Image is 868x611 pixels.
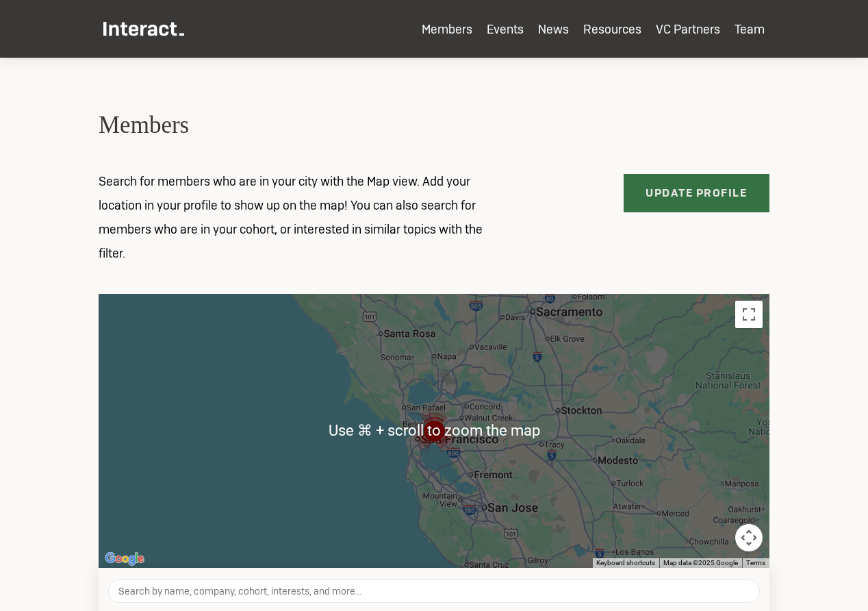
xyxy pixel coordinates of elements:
button: Toggle fullscreen view [735,301,763,328]
input: Search by name, company, cohort, interests, and more... [108,579,760,603]
a: News [538,21,569,37]
h2: Members [99,110,769,142]
a: VC Partners [656,21,720,37]
a: Update Profile [624,174,770,212]
a: Resources [583,21,641,37]
a: Events [487,21,524,37]
img: Interact Logo [103,22,184,36]
a: Members [422,21,472,37]
button: Map camera controls [735,524,763,551]
span: Map data ©2025 Google [663,559,738,566]
button: Keyboard shortcuts [596,558,655,568]
img: Google [102,550,147,568]
p: Search for members who are in your city with the Map view. Add your location in your profile to s... [84,169,515,265]
a: Team [735,21,765,37]
a: Terms [746,559,765,566]
a: Open this area in Google Maps (opens a new window) [102,550,147,568]
div: 274 [411,408,457,453]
